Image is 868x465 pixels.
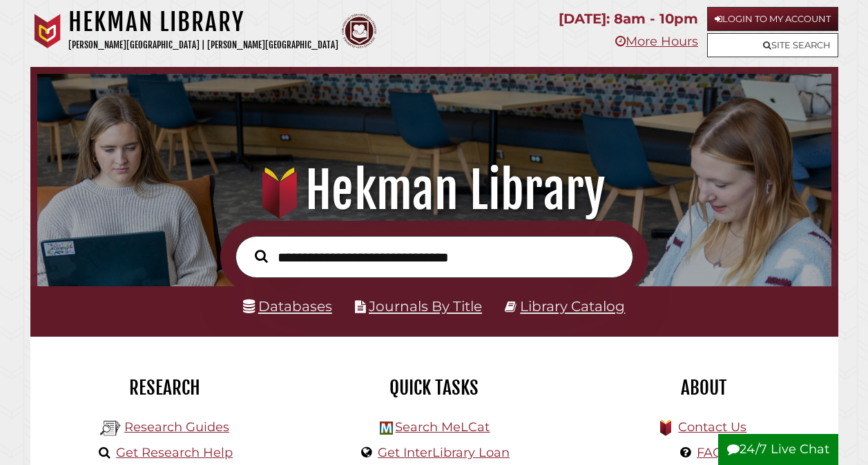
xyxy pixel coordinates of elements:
[380,422,393,435] img: Hekman Library Logo
[579,376,828,399] h2: About
[369,298,482,315] a: Journals By Title
[68,37,338,53] p: [PERSON_NAME][GEOGRAPHIC_DATA] | [PERSON_NAME][GEOGRAPHIC_DATA]
[243,298,332,315] a: Databases
[378,445,510,460] a: Get InterLibrary Loan
[697,445,729,460] a: FAQs
[707,33,838,57] a: Site Search
[678,419,746,435] a: Contact Us
[68,7,338,37] h1: Hekman Library
[559,7,698,31] p: [DATE]: 8am - 10pm
[520,298,625,315] a: Library Catalog
[395,419,490,435] a: Search MeLCat
[116,445,233,460] a: Get Research Help
[615,34,698,49] a: More Hours
[30,14,65,48] img: Calvin University
[342,14,376,48] img: Calvin Theological Seminary
[124,419,229,435] a: Research Guides
[255,249,268,263] i: Search
[100,418,121,439] img: Hekman Library Logo
[50,160,818,221] h1: Hekman Library
[310,376,559,399] h2: Quick Tasks
[248,246,275,266] button: Search
[41,376,289,399] h2: Research
[707,7,838,31] a: Login to My Account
